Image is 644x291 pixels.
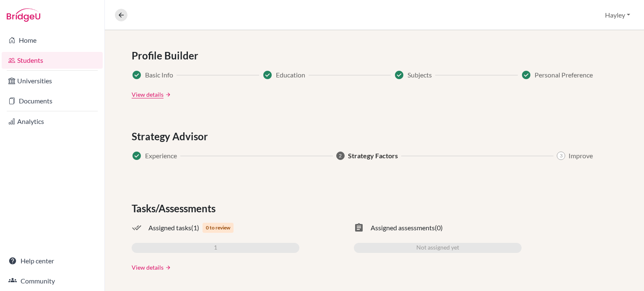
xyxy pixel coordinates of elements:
[148,223,191,233] span: Assigned tasks
[132,90,164,99] a: View details
[354,223,364,233] span: assignment
[276,70,305,80] span: Education
[336,152,345,160] span: 2
[191,223,199,233] span: (1)
[132,201,219,216] span: Tasks/Assessments
[2,72,103,89] a: Universities
[132,129,211,144] span: Strategy Advisor
[371,223,435,233] span: Assigned assessments
[262,70,273,80] span: Success
[132,263,164,272] a: View details
[601,7,634,23] button: Hayley
[535,70,593,80] span: Personal Preference
[2,93,103,109] a: Documents
[521,70,531,80] span: Success
[408,70,432,80] span: Subjects
[2,252,103,269] a: Help center
[416,243,459,253] span: Not assigned yet
[435,223,443,233] span: (0)
[348,151,398,161] span: Strategy Factors
[164,265,171,270] a: arrow_forward
[203,223,234,233] span: 0 to review
[569,151,593,161] span: Improve
[132,151,142,161] span: Success
[7,8,40,22] img: Bridge-U
[2,52,103,69] a: Students
[132,48,202,63] span: Profile Builder
[2,113,103,130] a: Analytics
[214,243,217,253] span: 1
[557,152,565,160] span: 3
[2,273,103,289] a: Community
[145,151,177,161] span: Experience
[145,70,173,80] span: Basic Info
[132,223,142,233] span: done_all
[2,32,103,49] a: Home
[132,70,142,80] span: Success
[164,92,171,98] a: arrow_forward
[394,70,404,80] span: Success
